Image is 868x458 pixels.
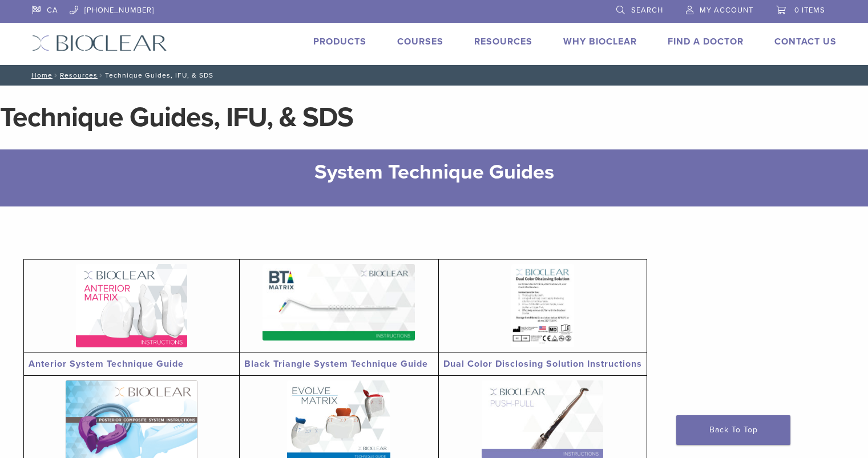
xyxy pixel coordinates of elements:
[474,36,532,47] a: Resources
[98,72,105,78] span: /
[668,36,744,47] a: Find A Doctor
[28,71,53,79] a: Home
[443,358,642,370] a: Dual Color Disclosing Solution Instructions
[53,72,60,78] span: /
[563,36,637,47] a: Why Bioclear
[397,36,443,47] a: Courses
[794,6,825,15] span: 0 items
[676,415,790,445] a: Back To Top
[631,6,663,15] span: Search
[244,358,428,370] a: Black Triangle System Technique Guide
[154,159,715,186] h2: System Technique Guides
[32,35,167,51] img: Bioclear
[700,6,753,15] span: My Account
[60,71,98,79] a: Resources
[774,36,837,47] a: Contact Us
[313,36,366,47] a: Products
[29,358,184,370] a: Anterior System Technique Guide
[23,65,845,86] nav: Technique Guides, IFU, & SDS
